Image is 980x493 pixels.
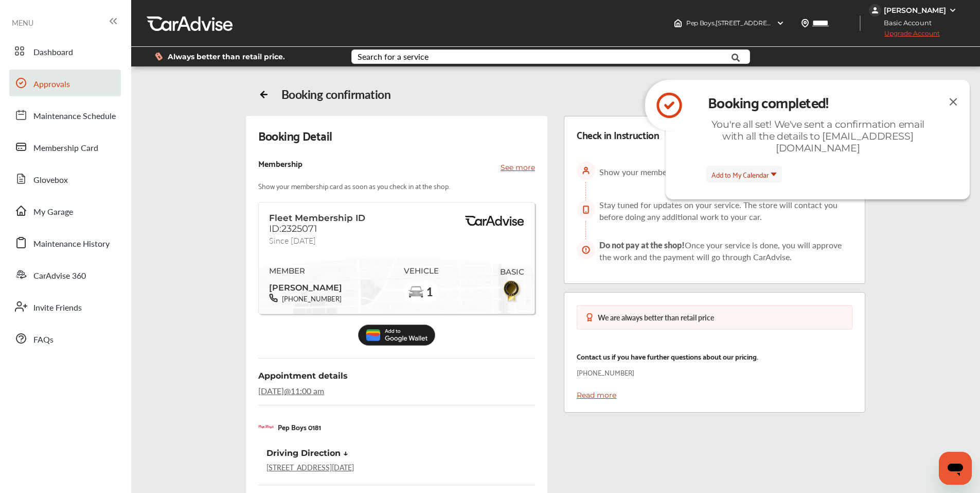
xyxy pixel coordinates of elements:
div: Check in Instruction [577,129,659,141]
p: Contact us if you have further questions about our pricing. [577,350,758,362]
div: We are always better than retail price [598,314,714,321]
img: WGsFRI8htEPBVLJbROoPRyZpYNWhNONpIPPETTm6eUC0GeLEiAAAAAElFTkSuQmCC [949,6,957,14]
span: ID:2325071 [269,223,317,234]
span: Do not pay at the shop! [599,240,685,250]
p: [PHONE_NUMBER] [577,366,634,378]
span: Membership Card [33,142,98,155]
img: header-down-arrow.9dd2ce7d.svg [776,19,785,27]
a: CarAdvise 360 [9,261,121,288]
span: Appointment details [258,371,348,381]
span: MENU [12,19,33,27]
img: close-icon.a004319c.svg [947,95,959,108]
img: phone-black.37208b07.svg [269,294,278,302]
span: CarAdvise 360 [33,269,86,283]
div: [PERSON_NAME] [884,6,946,15]
img: Add_to_Google_Wallet.5c177d4c.svg [358,325,435,346]
iframe: Button to launch messaging window [939,452,972,485]
img: location_vector.a44bc228.svg [801,19,809,27]
p: Show your membership card as soon as you check in at the shop. [258,180,450,192]
span: BASIC [500,267,524,277]
span: [PHONE_NUMBER] [278,294,342,303]
span: Since [DATE] [269,234,316,243]
img: dollor_label_vector.a70140d1.svg [155,52,163,61]
img: header-divider.bc55588e.svg [860,15,861,31]
span: Fleet Membership ID [269,213,365,223]
a: Glovebox [9,165,121,192]
span: Stay tuned for updates on your service. The store will contact you before doing any additional wo... [599,199,838,223]
span: VEHICLE [404,266,439,276]
span: Dashboard [33,46,73,59]
div: Booking confirmation [281,87,391,101]
div: Search for a service [358,53,429,61]
a: Maintenance History [9,229,121,256]
span: My Garage [33,206,73,219]
span: Invite Friends [33,301,82,315]
span: Basic Account [870,18,939,28]
p: Pep Boys 0181 [278,421,321,433]
span: Maintenance Schedule [33,110,116,123]
div: Driving Direction ↓ [266,448,348,458]
img: icon-check-circle.92f6e2ec.svg [645,80,693,131]
span: MEMBER [269,266,342,276]
div: Booking completed! [708,89,928,114]
span: [DATE] [258,385,284,397]
img: car-basic.192fe7b4.svg [408,284,424,301]
span: Maintenance History [33,237,110,251]
span: Show your membership card at the store as soon as you arrive. [599,166,826,178]
span: Once your service is done, you will approve the work and the payment will go through CarAdvise. [599,239,842,263]
span: FAQs [33,333,54,347]
button: Add to My Calendar [706,166,782,183]
a: Membership Card [9,133,121,160]
img: medal-badge-icon.048288b6.svg [585,313,594,321]
a: FAQs [9,325,121,352]
a: Dashboard [9,38,121,64]
span: 1 [426,285,433,298]
a: [STREET_ADDRESS][DATE] [266,462,354,472]
img: BasicBadge.31956f0b.svg [501,279,524,303]
p: See more [501,162,535,173]
span: Approvals [33,78,70,91]
a: Invite Friends [9,293,121,320]
span: Glovebox [33,174,68,187]
span: Always better than retail price. [168,53,285,60]
img: header-home-logo.8d720a4f.svg [674,19,682,27]
div: You're all set! We've sent a confirmation email with all the details to [EMAIL_ADDRESS][DOMAIN_NAME] [702,118,934,154]
div: Booking Detail [258,128,332,143]
a: My Garage [9,197,121,224]
img: jVpblrzwTbfkPYzPPzSLxeg0AAAAASUVORK5CYII= [869,4,881,16]
span: Add to My Calendar [711,168,769,180]
a: Read more [577,390,616,400]
span: 11:00 am [291,385,324,397]
span: Pep Boys , [STREET_ADDRESS] [DATE] , [GEOGRAPHIC_DATA] 78411 [686,19,882,27]
a: Approvals [9,70,121,96]
img: logo-pepboys.png [258,419,274,435]
span: [PERSON_NAME] [269,279,342,294]
a: Maintenance Schedule [9,101,121,128]
img: BasicPremiumLogo.8d547ee0.svg [464,216,525,226]
span: @ [284,385,291,397]
span: Upgrade Account [869,29,940,42]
